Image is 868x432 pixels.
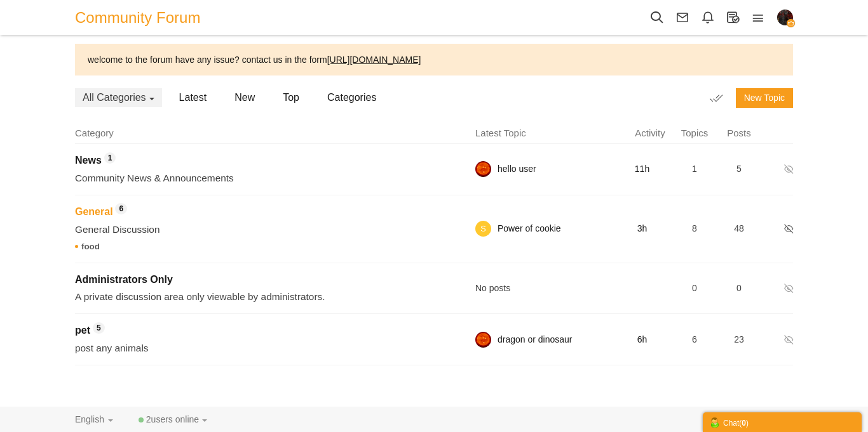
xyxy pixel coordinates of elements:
a: General [75,207,113,217]
span: 48 [734,223,744,233]
span: All Categories [83,92,146,103]
span: 5 [736,164,742,174]
span: 0 [736,283,742,293]
span: 1 [104,152,116,164]
time: 3h [612,221,672,237]
li: Category [75,126,450,140]
div: Chat [709,416,855,429]
a: News [75,155,102,166]
span: Latest Topic [475,128,526,138]
span: 5 [93,322,105,334]
i: No posts [475,280,672,296]
strong: 0 [742,419,746,428]
a: Power of cookie [498,221,561,237]
span: 23 [734,334,744,344]
img: Screenshot%202025-04-05%2010.39.11%20PM.png [777,10,793,25]
span: 6 [115,203,127,214]
time: 11h [612,161,672,177]
a: New Topic [736,88,793,108]
button: All Categories [75,88,162,107]
img: nw3H+2HoRPIG396F2ZZxId6JFepmRMcJrIjM8JSKwPLkZkS1CKyIzPCUisDy5GZEtQisiMzwlIrA8uRmRLUIrIjM8JSKwPLkZ... [475,221,491,237]
span: pet [75,325,90,336]
img: Screenshot%202025-04-04%208.57.35%20AM.png [475,332,491,348]
div: welcome to the forum have any issue? contact us in the form [88,53,780,66]
time: 6h [612,332,672,348]
span: 0 [692,283,697,293]
span: English [75,414,104,424]
span: users online [151,414,200,424]
a: food [75,242,100,251]
img: Screenshot%202025-04-04%208.57.35%20AM.png [475,161,491,177]
span: News [75,155,102,166]
li: Topics [672,126,717,140]
span: 8 [692,223,697,233]
span: Administrators Only [75,274,173,285]
a: Categories [316,88,387,107]
a: pet [75,325,90,336]
span: Activity [628,126,672,140]
a: Latest [168,88,218,107]
a: dragon or dinosaur [498,332,573,348]
a: 2 [139,414,207,424]
span: 1 [692,164,697,174]
span: General [75,206,113,217]
a: hello user [498,161,536,177]
li: Posts [717,126,761,140]
a: New [224,88,266,107]
span: 6 [692,334,697,344]
span: New Topic [744,93,785,103]
a: [URL][DOMAIN_NAME] [327,55,421,65]
a: Community Forum [75,3,210,32]
a: Administrators Only [75,275,173,285]
a: Top [272,88,310,107]
span: ( ) [739,419,749,428]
